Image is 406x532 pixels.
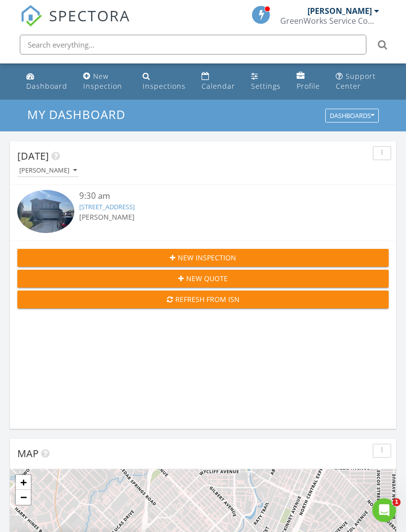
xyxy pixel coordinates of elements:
[372,498,396,522] iframe: Intercom live chat
[202,81,235,91] div: Calendar
[17,270,389,288] button: New Quote
[20,13,130,34] a: SPECTORA
[27,106,125,122] span: My Dashboard
[19,167,77,174] div: [PERSON_NAME]
[17,249,389,267] button: New Inspection
[297,81,320,91] div: Profile
[26,81,67,91] div: Dashboard
[143,81,186,91] div: Inspections
[16,475,31,490] a: Zoom in
[330,113,374,119] div: Dashboards
[17,190,74,233] img: 9367664%2Freports%2Ff336664a-94a6-45a3-b598-0e43d6017857%2Fcover_photos%2FkQMWbqZP2DlmWlNk80BX%2F...
[16,490,31,505] a: Zoom out
[79,212,135,222] span: [PERSON_NAME]
[139,67,190,96] a: Inspections
[20,35,366,55] input: Search everything...
[79,67,131,96] a: New Inspection
[17,164,79,177] button: [PERSON_NAME]
[198,67,239,96] a: Calendar
[17,149,49,163] span: [DATE]
[49,5,130,26] span: SPECTORA
[22,67,71,96] a: Dashboard
[79,190,358,202] div: 9:30 am
[17,291,389,308] button: Refresh from ISN
[251,81,281,91] div: Settings
[293,67,324,96] a: Profile
[178,252,236,263] span: New Inspection
[332,67,384,96] a: Support Center
[280,16,379,26] div: GreenWorks Service Company
[17,190,389,235] a: 9:30 am [STREET_ADDRESS] [PERSON_NAME]
[186,273,228,284] span: New Quote
[247,67,285,96] a: Settings
[25,294,381,304] div: Refresh from ISN
[336,71,376,91] div: Support Center
[307,6,372,16] div: [PERSON_NAME]
[20,5,42,27] img: The Best Home Inspection Software - Spectora
[393,498,401,506] span: 1
[325,109,379,123] button: Dashboards
[79,202,135,211] a: [STREET_ADDRESS]
[83,71,122,91] div: New Inspection
[17,447,39,460] span: Map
